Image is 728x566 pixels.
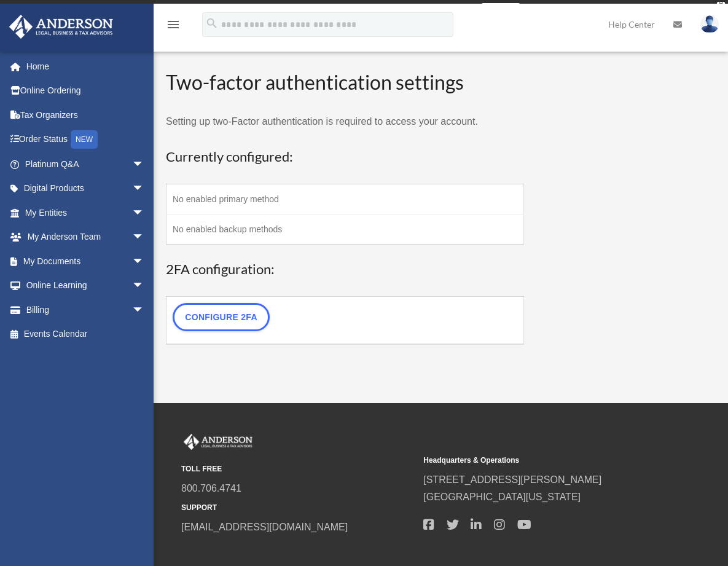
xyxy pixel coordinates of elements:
a: Home [9,54,163,79]
span: arrow_drop_down [132,297,157,323]
p: Setting up two-Factor authentication is required to access your account. [166,113,524,130]
i: menu [166,17,181,32]
div: Get a chance to win 6 months of Platinum for free just by filling out this [208,3,477,18]
h3: Currently configured: [166,147,524,167]
a: Configure 2FA [173,303,270,331]
a: My Entitiesarrow_drop_down [9,200,163,225]
a: survey [482,3,520,18]
a: [EMAIL_ADDRESS][DOMAIN_NAME] [181,522,348,532]
a: [GEOGRAPHIC_DATA][US_STATE] [423,492,581,502]
small: Headquarters & Operations [423,454,657,467]
a: Events Calendar [9,322,163,347]
i: search [205,17,219,30]
h3: 2FA configuration: [166,260,524,279]
div: close [717,2,725,9]
span: arrow_drop_down [132,176,157,202]
a: Billingarrow_drop_down [9,297,163,322]
a: Online Ordering [9,79,163,103]
a: 800.706.4741 [181,483,241,493]
a: My Anderson Teamarrow_drop_down [9,225,163,250]
span: arrow_drop_down [132,225,157,250]
img: User Pic [700,15,719,33]
a: My Documentsarrow_drop_down [9,249,163,273]
a: [STREET_ADDRESS][PERSON_NAME] [423,474,601,485]
img: Anderson Advisors Platinum Portal [181,434,255,450]
span: arrow_drop_down [132,249,157,274]
small: SUPPORT [181,501,415,514]
span: arrow_drop_down [132,200,157,226]
td: No enabled backup methods [166,214,524,245]
a: Order StatusNEW [9,127,163,152]
a: Tax Organizers [9,103,163,127]
img: Anderson Advisors Platinum Portal [6,15,117,39]
a: menu [166,22,181,32]
div: NEW [71,130,98,149]
h2: Two-factor authentication settings [166,69,524,96]
span: arrow_drop_down [132,152,157,177]
a: Digital Productsarrow_drop_down [9,176,163,201]
span: arrow_drop_down [132,273,157,299]
small: TOLL FREE [181,463,415,476]
td: No enabled primary method [166,184,524,214]
a: Online Learningarrow_drop_down [9,273,163,298]
a: Platinum Q&Aarrow_drop_down [9,152,163,176]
